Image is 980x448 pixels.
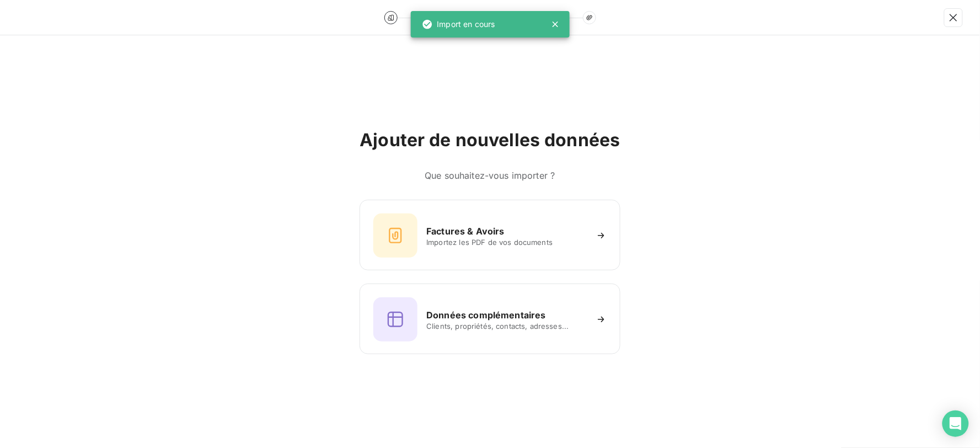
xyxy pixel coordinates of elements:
div: Import en cours [422,14,495,34]
h6: Données complémentaires [426,308,545,322]
span: Importez les PDF de vos documents [426,238,586,247]
h6: Que souhaitez-vous importer ? [360,169,620,182]
h6: Factures & Avoirs [426,225,505,238]
div: Open Intercom Messenger [942,410,969,437]
span: Clients, propriétés, contacts, adresses... [426,322,586,330]
h2: Ajouter de nouvelles données [360,129,620,151]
